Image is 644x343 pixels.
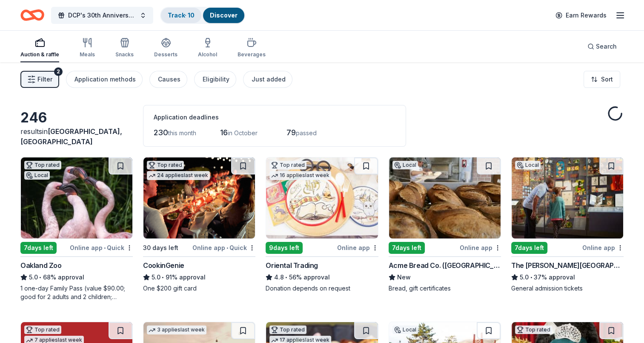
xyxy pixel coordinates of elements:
[389,260,501,270] div: Acme Bread Co. ([GEOGRAPHIC_DATA]/[GEOGRAPHIC_DATA])
[397,272,411,282] span: New
[147,171,210,180] div: 24 applies last week
[143,243,178,253] div: 30 days left
[337,242,378,253] div: Online app
[550,8,612,23] a: Earn Rewards
[20,126,133,147] div: results
[511,284,624,293] div: General admission tickets
[29,272,38,282] span: 5.0
[37,74,52,84] span: Filter
[389,242,425,254] div: 7 days left
[269,326,306,334] div: Top rated
[511,242,547,254] div: 7 days left
[274,272,284,282] span: 4.8
[460,242,501,253] div: Online app
[20,242,57,254] div: 7 days left
[160,7,245,24] button: Track· 10Discover
[20,284,133,301] div: 1 one-day Family Pass (value $90.00; good for 2 adults and 2 children; parking is included)
[24,161,61,169] div: Top rated
[154,112,395,122] div: Application deadlines
[266,284,378,293] div: Donation depends on request
[582,242,624,253] div: Online app
[198,34,217,62] button: Alcohol
[226,244,228,251] span: •
[596,41,617,52] span: Search
[154,34,177,62] button: Desserts
[143,157,255,293] a: Image for CookinGenieTop rated24 applieslast week30 days leftOnline app•QuickCookinGenie5.0•91% a...
[266,157,378,293] a: Image for Oriental TradingTop rated16 applieslast week9days leftOnline appOriental Trading4.8•56%...
[162,274,164,281] span: •
[20,34,59,62] button: Auction & raffle
[20,260,62,270] div: Oakland Zoo
[515,326,552,334] div: Top rated
[158,74,180,84] div: Causes
[143,260,184,270] div: CookinGenie
[20,127,122,146] span: in
[74,74,136,84] div: Application methods
[266,157,378,238] img: Image for Oriental Trading
[389,157,501,238] img: Image for Acme Bread Co. (East Bay/North Bay)
[530,274,532,281] span: •
[143,157,255,238] img: Image for CookinGenie
[511,157,624,293] a: Image for The Walt Disney MuseumLocal7days leftOnline appThe [PERSON_NAME][GEOGRAPHIC_DATA]5.0•37...
[24,326,61,334] div: Top rated
[51,7,153,24] button: DCP's 30th Anniversary Gala - Waves of Change
[152,272,160,282] span: 5.0
[392,161,418,169] div: Local
[115,51,134,58] div: Snacks
[80,51,95,58] div: Meals
[154,128,168,137] span: 230
[286,274,288,281] span: •
[143,284,255,293] div: One $200 gift card
[203,74,229,84] div: Eligibility
[20,71,59,88] button: Filter2
[515,161,541,169] div: Local
[520,272,529,282] span: 5.0
[584,71,620,88] button: Sort
[286,128,296,137] span: 79
[269,161,306,169] div: Top rated
[601,74,613,84] span: Sort
[194,71,236,88] button: Eligibility
[228,129,258,137] span: in October
[70,242,133,253] div: Online app Quick
[198,51,217,58] div: Alcohol
[154,51,177,58] div: Desserts
[296,129,317,137] span: passed
[54,67,63,76] div: 2
[389,284,501,293] div: Bread, gift certificates
[511,272,624,282] div: 37% approval
[20,51,59,58] div: Auction & raffle
[20,109,133,126] div: 246
[252,74,286,84] div: Just added
[581,38,624,55] button: Search
[20,5,44,25] a: Home
[210,12,238,19] a: Discover
[392,326,418,334] div: Local
[80,34,95,62] button: Meals
[511,260,624,270] div: The [PERSON_NAME][GEOGRAPHIC_DATA]
[66,71,143,88] button: Application methods
[512,157,623,238] img: Image for The Walt Disney Museum
[20,272,133,282] div: 68% approval
[269,171,331,180] div: 16 applies last week
[389,157,501,293] a: Image for Acme Bread Co. (East Bay/North Bay)Local7days leftOnline appAcme Bread Co. ([GEOGRAPHIC...
[20,157,133,301] a: Image for Oakland ZooTop ratedLocal7days leftOnline app•QuickOakland Zoo5.0•68% approval1 one-day...
[266,260,318,270] div: Oriental Trading
[147,161,184,169] div: Top rated
[243,71,292,88] button: Just added
[149,71,187,88] button: Causes
[21,157,132,238] img: Image for Oakland Zoo
[68,10,136,20] span: DCP's 30th Anniversary Gala - Waves of Change
[220,128,228,137] span: 16
[266,272,378,282] div: 56% approval
[20,127,122,146] span: [GEOGRAPHIC_DATA], [GEOGRAPHIC_DATA]
[238,34,266,62] button: Beverages
[115,34,134,62] button: Snacks
[192,242,255,253] div: Online app Quick
[147,326,206,334] div: 3 applies last week
[238,51,266,58] div: Beverages
[143,272,255,282] div: 91% approval
[104,244,106,251] span: •
[266,242,303,254] div: 9 days left
[168,129,196,137] span: this month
